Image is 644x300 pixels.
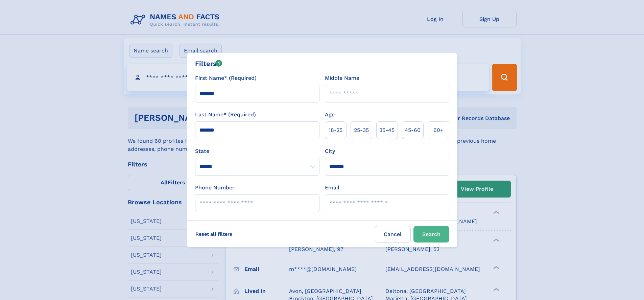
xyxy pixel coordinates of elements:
label: Age [325,111,335,119]
label: City [325,147,335,155]
span: 35‑45 [379,126,395,134]
span: 60+ [433,126,444,134]
label: Email [325,184,339,192]
label: Cancel [375,226,411,243]
div: Filters [195,59,222,69]
span: 45‑60 [405,126,421,134]
label: Reset all filters [191,226,237,242]
label: State [195,147,319,155]
span: 18‑25 [329,126,342,134]
label: Last Name* (Required) [195,111,256,119]
span: 25‑35 [354,126,369,134]
label: First Name* (Required) [195,74,257,82]
label: Phone Number [195,184,235,192]
label: Middle Name [325,74,359,82]
button: Search [413,226,449,243]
